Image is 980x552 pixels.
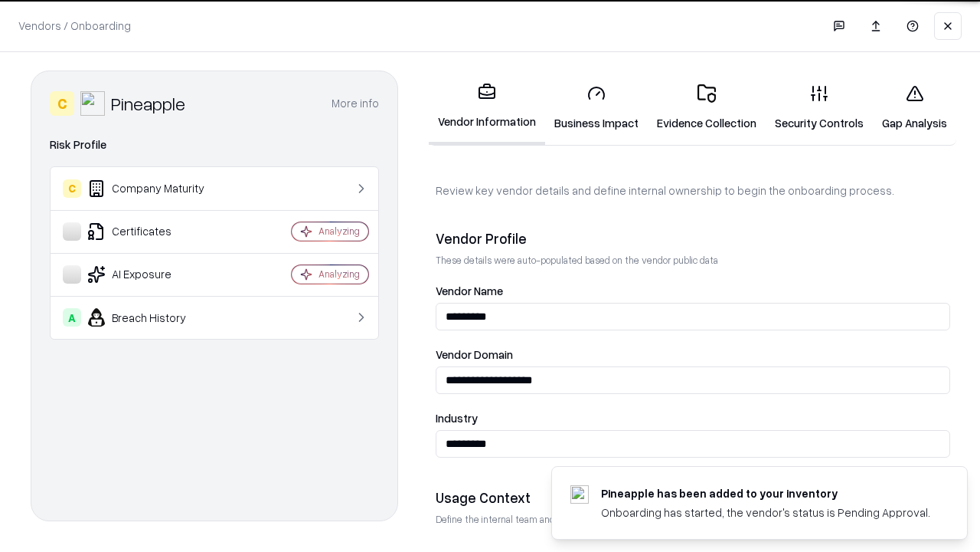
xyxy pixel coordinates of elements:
a: Evidence Collection [648,72,766,143]
p: Vendors / Onboarding [18,18,131,34]
div: Breach History [63,308,246,327]
div: Onboarding has started, the vendor's status is Pending Approval. [601,504,930,521]
label: Vendor Name [436,285,950,297]
div: C [63,179,81,198]
a: Vendor Information [429,71,545,145]
p: Define the internal team and reason for using this vendor. This helps assess business relevance a... [436,513,950,526]
p: Review key vendor details and define internal ownership to begin the onboarding process. [436,182,950,199]
img: Pineapple [80,91,105,116]
button: More info [332,90,379,117]
p: These details were auto-populated based on the vendor public data [436,254,950,267]
a: Business Impact [545,72,648,143]
div: Analyzing [318,225,360,238]
div: Certificates [63,222,246,241]
div: Analyzing [318,268,360,281]
div: Pineapple has been added to your inventory [601,485,930,501]
label: Industry [436,412,950,424]
div: C [50,91,74,116]
div: Vendor Profile [436,229,950,248]
div: A [63,308,81,327]
div: Usage Context [436,488,950,507]
div: AI Exposure [63,265,246,284]
a: Gap Analysis [873,72,956,143]
div: Risk Profile [50,136,379,154]
div: Company Maturity [63,179,246,198]
div: Pineapple [111,91,185,116]
img: pineappleenergy.com [570,485,589,504]
label: Vendor Domain [436,349,950,360]
a: Security Controls [766,72,873,143]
